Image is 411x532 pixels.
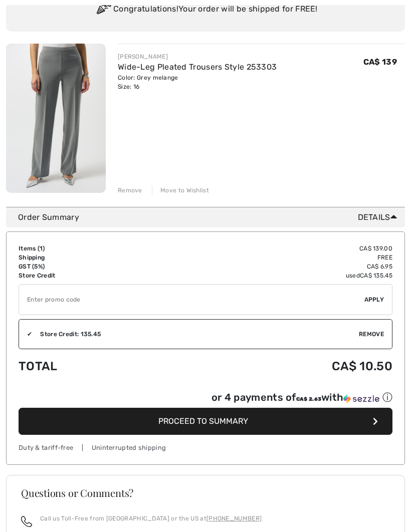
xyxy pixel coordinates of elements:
span: CA$ 2.63 [296,396,321,402]
div: Store Credit: 135.45 [32,330,359,339]
span: Remove [359,330,384,339]
td: CA$ 139.00 [165,244,392,253]
img: call [21,516,32,527]
td: CA$ 6.95 [165,262,392,271]
div: Duty & tariff-free | Uninterrupted shipping [19,443,392,452]
div: or 4 payments ofCA$ 2.63withSezzle Click to learn more about Sezzle [19,391,392,408]
td: CA$ 10.50 [165,349,392,383]
div: or 4 payments of with [212,391,392,404]
span: Details [358,211,401,223]
span: CA$ 135.45 [360,272,392,279]
a: Wide-Leg Pleated Trousers Style 253303 [118,62,277,72]
div: Order Summary [18,211,401,223]
td: Shipping [19,253,165,262]
h3: Questions or Comments? [21,488,390,498]
p: Call us Toll-Free from [GEOGRAPHIC_DATA] or the US at [40,514,262,523]
a: [PHONE_NUMBER] [207,515,262,522]
img: Sezzle [343,394,379,403]
div: Remove [118,186,142,195]
img: Wide-Leg Pleated Trousers Style 253303 [6,44,106,193]
span: CA$ 139 [363,57,397,67]
span: 1 [40,245,43,252]
div: Color: Grey melange Size: 16 [118,73,277,91]
td: GST (5%) [19,262,165,271]
div: ✔ [19,330,32,339]
td: Free [165,253,392,262]
div: [PERSON_NAME] [118,52,277,61]
td: used [165,271,392,280]
span: Apply [364,295,384,304]
button: Proceed to Summary [19,408,392,435]
td: Items ( ) [19,244,165,253]
input: Promo code [19,285,364,315]
div: Move to Wishlist [152,186,209,195]
td: Total [19,349,165,383]
td: Store Credit [19,271,165,280]
span: Proceed to Summary [158,416,248,426]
